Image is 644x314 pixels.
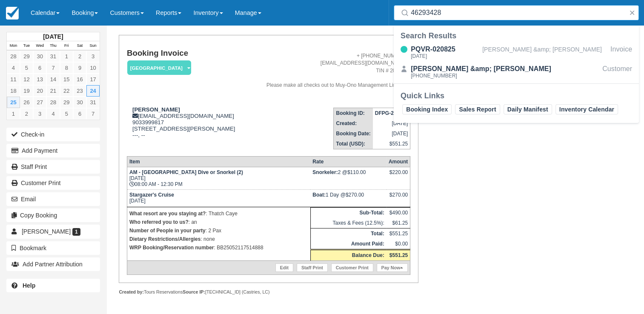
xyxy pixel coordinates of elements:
a: 16 [73,74,86,85]
p: : 2 Pax [129,226,308,235]
div: Tours Reservations [TECHNICAL_ID] (Castries, LC) [119,289,418,295]
td: $61.25 [386,218,410,228]
a: Customer Print [6,176,100,190]
td: $0.00 [386,239,410,250]
a: 20 [33,85,46,97]
th: Amount [386,156,410,167]
address: + [PHONE_NUMBER] [EMAIL_ADDRESS][DOMAIN_NAME] TIN # 206604 Please make all checks out to Muy-Ono ... [250,52,407,89]
p: : Thatch Caye [129,209,308,218]
th: Booking Date: [334,128,373,139]
a: Sales Report [455,104,500,114]
th: Sat [73,41,86,51]
div: Quick Links [401,91,632,101]
div: [DATE] [411,54,479,59]
a: 17 [86,74,100,85]
strong: Number of People in your party [129,228,206,234]
th: Tue [20,41,33,51]
td: Taxes & Fees (12.5%): [310,218,386,228]
strong: Who referred you to us? [129,219,189,225]
a: Help [6,279,100,292]
a: Edit [275,263,293,272]
a: 30 [73,97,86,108]
a: 1 [60,51,73,62]
th: Item [127,156,310,167]
div: [PERSON_NAME] &amp; [PERSON_NAME] [482,44,607,60]
a: 10 [86,62,100,74]
strong: AM - [GEOGRAPHIC_DATA] Dive or Snorkel (2) [129,169,243,175]
a: 2 [73,51,86,62]
strong: $551.25 [389,252,408,258]
h1: Booking Invoice [127,49,247,58]
p: : an [129,218,308,226]
a: 5 [20,62,33,74]
a: 3 [86,51,100,62]
td: $551.25 [373,139,410,149]
a: 31 [86,97,100,108]
a: 13 [33,74,46,85]
strong: [DATE] [43,33,63,40]
th: Mon [7,41,20,51]
th: Amount Paid: [310,239,386,250]
button: Check-in [6,128,100,141]
a: 9 [73,62,86,74]
strong: DFPG-240825 [375,110,408,116]
a: 26 [20,97,33,108]
span: $110.00 [347,169,366,175]
th: Total: [310,228,386,239]
a: Customer Print [331,263,373,272]
a: Daily Manifest [504,104,552,114]
button: Add Partner Attribution [6,257,100,271]
th: Created: [334,118,373,128]
th: Fri [60,41,73,51]
div: [PHONE_NUMBER] [411,73,551,78]
b: Help [23,282,35,289]
th: Balance Due: [310,249,386,260]
a: 11 [7,74,20,85]
a: 27 [33,97,46,108]
th: Total (USD): [334,139,373,149]
a: 18 [7,85,20,97]
div: $270.00 [389,192,408,205]
img: checkfront-main-nav-mini-logo.png [6,7,19,20]
strong: WRP Booking/Reservation number [129,245,214,251]
a: 23 [73,85,86,97]
td: [DATE] [373,128,410,139]
strong: [PERSON_NAME] [132,106,180,113]
a: Staff Print [297,263,328,272]
button: Email [6,192,100,206]
p: : none [129,235,308,243]
a: [GEOGRAPHIC_DATA] [127,60,188,76]
a: 5 [60,108,73,120]
a: 28 [7,51,20,62]
a: Inventory Calendar [555,104,618,114]
a: 15 [60,74,73,85]
a: 2 [20,108,33,120]
span: [PERSON_NAME] [22,228,71,235]
a: 7 [86,108,100,120]
a: 31 [46,51,60,62]
td: $490.00 [386,207,410,218]
a: 21 [46,85,60,97]
a: 30 [33,51,46,62]
a: 29 [60,97,73,108]
td: 1 Day @ [310,189,386,207]
a: Staff Print [6,160,100,174]
strong: Boat [312,192,326,198]
strong: Stargazer's Cruise [129,192,174,198]
th: Sub-Total: [310,207,386,218]
a: 28 [46,97,60,108]
a: 3 [33,108,46,120]
th: Thu [46,41,60,51]
td: [DATE] 08:00 AM - 12:30 PM [127,167,310,189]
a: 1 [7,108,20,120]
a: 12 [20,74,33,85]
a: 6 [73,108,86,120]
a: Pay Now [377,263,408,272]
a: 24 [86,85,100,97]
td: $551.25 [386,228,410,239]
button: Bookmark [6,241,100,255]
strong: Snorkeler [312,169,338,175]
strong: Dietary Restrictions/Allergies [129,236,200,242]
div: $220.00 [389,169,408,182]
th: Booking ID: [334,108,373,118]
